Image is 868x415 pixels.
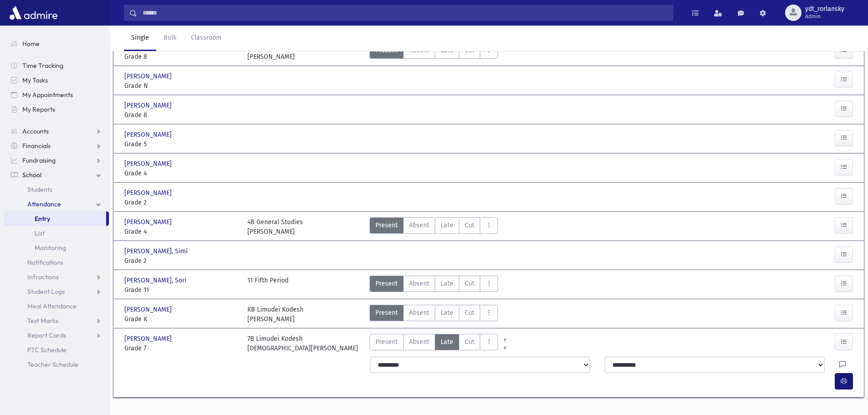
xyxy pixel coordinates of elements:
span: Cut [465,220,474,230]
span: Students [27,185,52,194]
a: Notifications [4,255,109,270]
span: School [22,171,41,179]
a: Single [124,26,156,51]
span: PTC Schedule [27,346,67,354]
div: 7B Limudei Kodesh [DEMOGRAPHIC_DATA][PERSON_NAME] [247,334,358,353]
span: My Tasks [22,76,48,84]
span: Entry [35,215,50,223]
span: Cut [465,337,474,347]
span: Present [375,279,398,288]
a: Report Cards [4,328,109,343]
div: AttTypes [370,42,498,61]
span: Student Logs [27,287,65,296]
span: Meal Attendance [27,302,77,310]
span: Grade 8 [124,110,238,120]
span: Cut [465,279,474,288]
a: Financials [4,138,109,153]
span: Monitoring [35,244,66,252]
a: Time Tracking [4,58,109,73]
div: AttTypes [370,217,498,236]
span: Late [441,337,453,347]
span: Time Tracking [22,61,63,70]
span: Cut [465,308,474,318]
a: Bulk [156,26,184,51]
span: [PERSON_NAME], Sori [124,276,188,285]
span: [PERSON_NAME] [124,305,174,314]
a: Students [4,182,109,197]
div: AttTypes [370,305,498,324]
a: Home [4,36,109,51]
a: Teacher Schedule [4,357,109,372]
span: Present [375,220,398,230]
span: Grade 4 [124,169,238,178]
span: Late [441,308,453,318]
span: Financials [22,142,51,150]
span: Accounts [22,127,49,135]
span: Absent [409,279,429,288]
span: Infractions [27,273,59,281]
div: 11 Fifth Period [247,276,288,295]
span: Grade K [124,314,238,324]
span: Test Marks [27,317,58,325]
span: My Appointments [22,91,73,99]
a: My Tasks [4,73,109,87]
span: [PERSON_NAME], Simi [124,246,190,256]
a: Entry [4,211,106,226]
div: KB Limudei Kodesh [PERSON_NAME] [247,305,303,324]
span: [PERSON_NAME] [124,72,174,81]
span: Grade 11 [124,285,238,295]
a: School [4,168,109,182]
a: Test Marks [4,313,109,328]
span: [PERSON_NAME] [124,159,174,169]
div: AttTypes [370,276,498,295]
span: Grade 7 [124,343,238,353]
a: Student Logs [4,284,109,299]
span: [PERSON_NAME] [124,130,174,139]
a: Meal Attendance [4,299,109,313]
span: Absent [409,308,429,318]
div: 4B General Studies [PERSON_NAME] [247,217,303,236]
img: AdmirePro [7,4,60,22]
a: Infractions [4,270,109,284]
span: [PERSON_NAME] [124,101,174,110]
span: [PERSON_NAME] [124,188,174,198]
span: [PERSON_NAME] [124,334,174,343]
a: My Appointments [4,87,109,102]
span: Teacher Schedule [27,360,78,369]
a: Fundraising [4,153,109,168]
span: Late [441,279,453,288]
span: Grade 2 [124,256,238,266]
span: Fundraising [22,156,56,164]
a: Accounts [4,124,109,138]
span: Grade 2 [124,198,238,207]
span: My Reports [22,105,55,113]
span: Grade 8 [124,52,238,61]
a: My Reports [4,102,109,117]
span: ydt_rorlansky [805,5,844,13]
input: Search [137,5,673,21]
span: Report Cards [27,331,66,339]
span: Present [375,308,398,318]
span: Attendance [27,200,61,208]
span: Late [441,220,453,230]
a: Classroom [184,26,229,51]
span: Grade N [124,81,238,91]
span: Admin [805,13,844,20]
a: Monitoring [4,241,109,255]
span: Grade 4 [124,227,238,236]
span: Absent [409,337,429,347]
span: [PERSON_NAME] [124,217,174,227]
span: Notifications [27,258,63,266]
span: Home [22,40,40,48]
span: List [35,229,45,237]
a: Attendance [4,197,109,211]
a: List [4,226,109,241]
span: Absent [409,220,429,230]
div: 8B Limudei Kodesh [PERSON_NAME] [247,42,303,61]
div: AttTypes [370,334,498,353]
a: PTC Schedule [4,343,109,357]
span: Present [375,337,398,347]
span: Grade 5 [124,139,238,149]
